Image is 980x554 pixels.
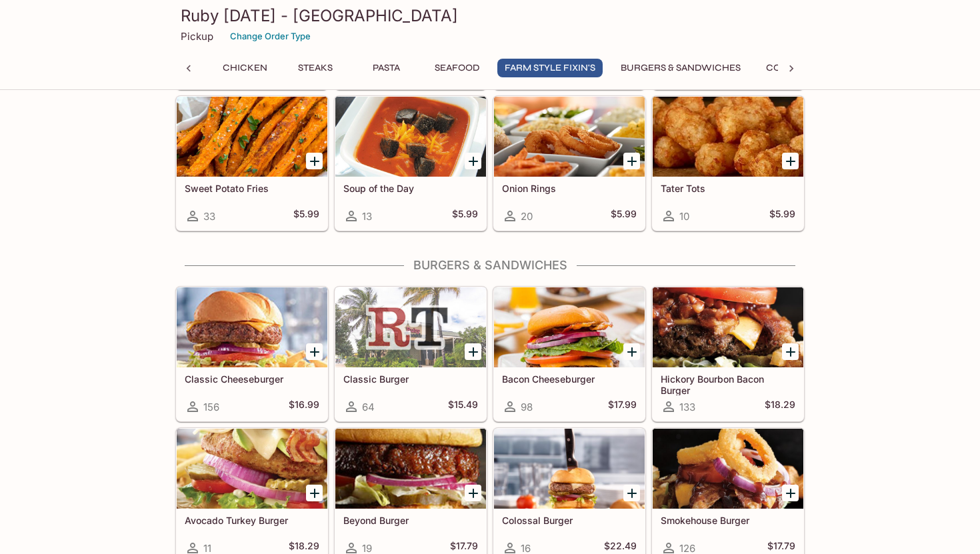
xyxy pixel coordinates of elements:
button: Add Bacon Cheeseburger [623,343,640,360]
h5: Smokehouse Burger [661,515,795,526]
button: Add Hickory Bourbon Bacon Burger [782,343,799,360]
a: Bacon Cheeseburger98$17.99 [493,287,645,421]
h5: Classic Burger [343,373,478,385]
h5: Hickory Bourbon Bacon Burger [661,373,795,395]
h5: Bacon Cheeseburger [502,373,637,385]
h5: $5.99 [452,208,478,224]
button: Add Soup of the Day [465,153,481,169]
a: Classic Burger64$15.49 [335,287,487,421]
div: Bacon Cheeseburger [494,287,645,367]
div: Hickory Bourbon Bacon Burger [653,287,803,367]
button: Add Onion Rings [623,153,640,169]
h5: Tater Tots [661,183,795,194]
button: Seafood [427,59,487,77]
button: Add Colossal Burger [623,485,640,501]
h5: $5.99 [611,208,637,224]
div: Smokehouse Burger [653,429,803,509]
span: 13 [362,210,372,223]
h5: Avocado Turkey Burger [185,515,319,526]
button: Change Order Type [224,26,317,47]
button: Pasta [356,59,416,77]
h4: Burgers & Sandwiches [175,258,805,273]
button: Add Beyond Burger [465,485,481,501]
h5: $16.99 [289,399,319,415]
h5: Sweet Potato Fries [185,183,319,194]
span: 20 [521,210,533,223]
a: Classic Cheeseburger156$16.99 [176,287,328,421]
h5: $17.99 [608,399,637,415]
div: Beyond Burger [335,429,486,509]
a: Sweet Potato Fries33$5.99 [176,96,328,231]
span: 64 [362,401,375,413]
span: 33 [203,210,215,223]
button: Steaks [285,59,345,77]
h3: Ruby [DATE] - [GEOGRAPHIC_DATA] [181,5,799,26]
h5: Soup of the Day [343,183,478,194]
div: Colossal Burger [494,429,645,509]
h5: Colossal Burger [502,515,637,526]
button: Burgers & Sandwiches [613,59,748,77]
div: Tater Tots [653,97,803,177]
button: Combinations [759,59,846,77]
div: Soup of the Day [335,97,486,177]
button: Add Avocado Turkey Burger [306,485,323,501]
button: Add Sweet Potato Fries [306,153,323,169]
div: Avocado Turkey Burger [177,429,327,509]
button: Add Tater Tots [782,153,799,169]
h5: $15.49 [448,399,478,415]
h5: $18.29 [765,399,795,415]
span: 10 [679,210,689,223]
span: 133 [679,401,695,413]
div: Sweet Potato Fries [177,97,327,177]
button: Add Classic Burger [465,343,481,360]
span: 156 [203,401,219,413]
div: Classic Cheeseburger [177,287,327,367]
a: Tater Tots10$5.99 [652,96,804,231]
span: 98 [521,401,533,413]
p: Pickup [181,30,213,43]
h5: Onion Rings [502,183,637,194]
div: Classic Burger [335,287,486,367]
button: Add Classic Cheeseburger [306,343,323,360]
h5: Beyond Burger [343,515,478,526]
button: Add Smokehouse Burger [782,485,799,501]
h5: $5.99 [769,208,795,224]
h5: Classic Cheeseburger [185,373,319,385]
a: Soup of the Day13$5.99 [335,96,487,231]
div: Onion Rings [494,97,645,177]
button: Farm Style Fixin's [497,59,603,77]
h5: $5.99 [293,208,319,224]
a: Onion Rings20$5.99 [493,96,645,231]
button: Chicken [215,59,275,77]
a: Hickory Bourbon Bacon Burger133$18.29 [652,287,804,421]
